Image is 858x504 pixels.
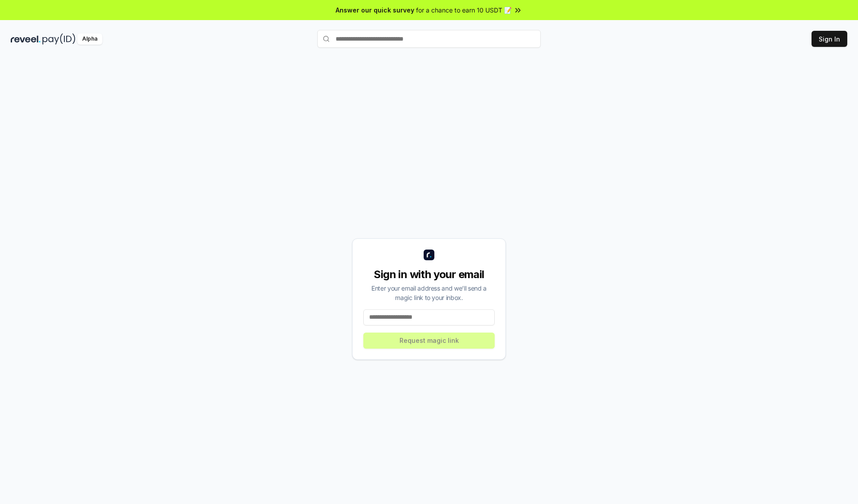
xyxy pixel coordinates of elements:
img: pay_id [42,33,76,45]
img: logo_small [424,250,434,260]
div: Enter your email address and we’ll send a magic link to your inbox. [363,283,495,302]
span: for a chance to earn 10 USDT 📝 [416,5,512,15]
div: Sign in with your email [363,267,495,282]
button: Sign In [812,31,847,47]
span: Answer our quick survey [336,5,414,15]
img: reveel_dark [11,33,41,45]
div: Alpha [77,33,102,45]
